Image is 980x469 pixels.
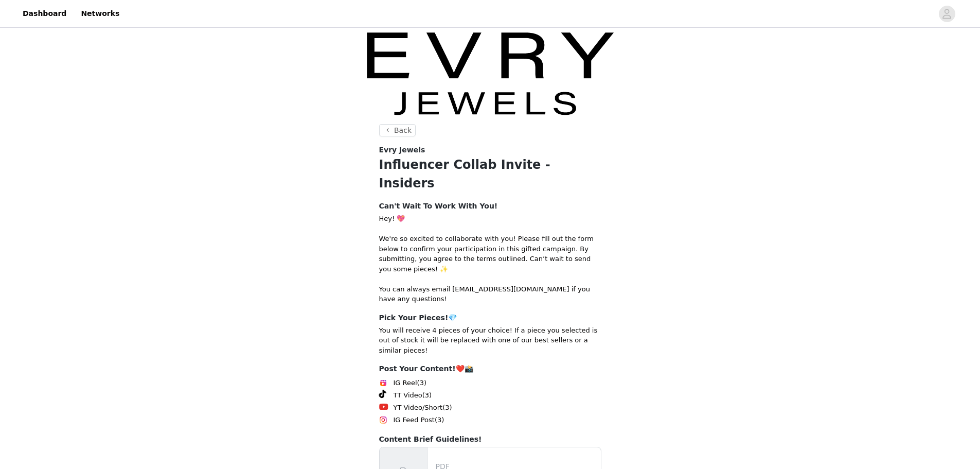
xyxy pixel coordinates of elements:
[379,234,601,274] p: We're so excited to collaborate with you! Please fill out the form below to confirm your particip...
[442,403,452,413] span: (3)
[379,312,601,323] h4: Pick Your Pieces!💎
[379,434,601,445] h4: Content Brief Guidelines!
[379,379,387,387] img: Instagram Reels Icon
[422,390,432,401] span: (3)
[379,201,601,212] h4: Can't Wait To Work With You!
[435,415,444,425] span: (3)
[367,30,614,116] img: campaign image
[417,378,426,388] span: (3)
[379,155,601,193] h1: Influencer Collab Invite - Insiders
[75,2,126,25] a: Networks
[379,214,601,224] p: Hey! 💖
[379,363,601,374] h4: Post Your Content!❤️📸
[379,416,387,424] img: Instagram Icon
[394,415,435,425] span: IG Feed Post
[379,124,416,136] button: Back
[394,378,417,388] span: IG Reel
[16,2,73,25] a: Dashboard
[942,6,952,22] div: avatar
[394,403,443,413] span: YT Video/Short
[379,145,425,155] span: Evry Jewels
[379,325,601,356] p: You will receive 4 pieces of your choice! If a piece you selected is out of stock it will be repl...
[394,390,422,401] span: TT Video
[379,284,601,304] div: You can always email [EMAIL_ADDRESS][DOMAIN_NAME] if you have any questions!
